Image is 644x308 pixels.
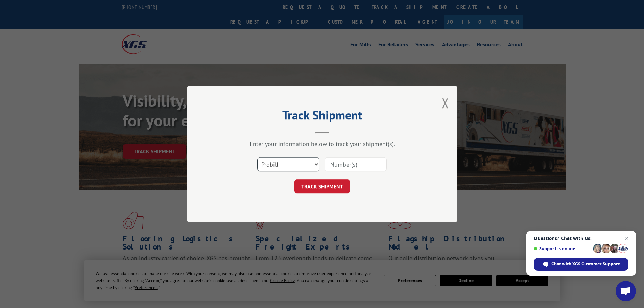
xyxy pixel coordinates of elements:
[534,258,628,271] div: Chat with XGS Customer Support
[534,236,628,241] span: Questions? Chat with us!
[221,110,424,123] h2: Track Shipment
[325,157,387,171] input: Number(s)
[294,179,350,193] button: TRACK SHIPMENT
[616,281,636,301] div: Open chat
[534,246,591,251] span: Support is online
[623,234,631,242] span: Close chat
[551,261,620,267] span: Chat with XGS Customer Support
[442,94,449,112] button: Close modal
[221,140,424,148] div: Enter your information below to track your shipment(s).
